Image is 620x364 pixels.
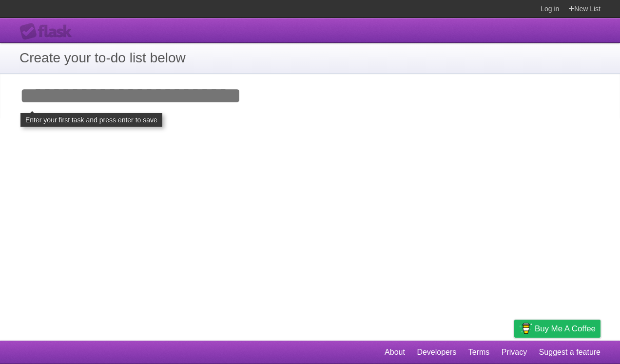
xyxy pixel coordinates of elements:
img: Buy me a coffee [519,320,532,337]
h1: Create your to-do list below [19,48,601,68]
div: Flask [19,23,78,40]
a: Suggest a feature [539,343,601,362]
a: Developers [417,343,456,362]
a: Terms [468,343,490,362]
a: About [385,343,405,362]
a: Buy me a coffee [514,320,601,338]
a: Privacy [502,343,527,362]
span: Buy me a coffee [535,320,596,337]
